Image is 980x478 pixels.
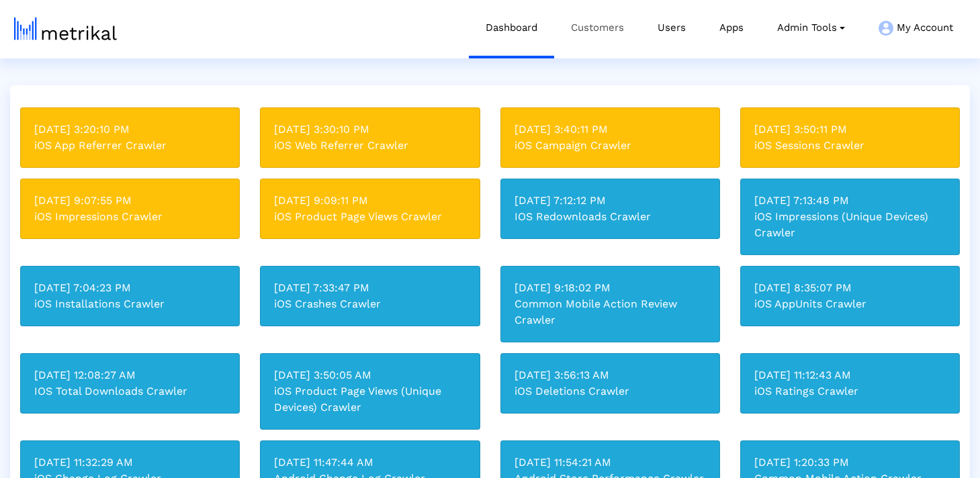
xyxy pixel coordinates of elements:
[34,209,226,225] div: iOS Impressions Crawler
[34,296,226,312] div: iOS Installations Crawler
[34,383,226,399] div: IOS Total Downloads Crawler
[274,383,465,416] div: iOS Product Page Views (Unique Devices) Crawler
[34,138,226,154] div: iOS App Referrer Crawler
[515,280,706,296] div: [DATE] 9:18:02 PM
[754,296,946,312] div: iOS AppUnits Crawler
[274,455,465,471] div: [DATE] 11:47:44 AM
[274,122,465,138] div: [DATE] 3:30:10 PM
[274,367,465,383] div: [DATE] 3:50:05 AM
[754,383,946,399] div: iOS Ratings Crawler
[754,455,946,471] div: [DATE] 1:20:33 PM
[274,280,465,296] div: [DATE] 7:33:47 PM
[515,193,706,209] div: [DATE] 7:12:12 PM
[14,17,117,40] img: metrical-logo-light.png
[754,138,946,154] div: iOS Sessions Crawler
[515,209,706,225] div: IOS Redownloads Crawler
[34,367,226,383] div: [DATE] 12:08:27 AM
[515,455,706,471] div: [DATE] 11:54:21 AM
[754,122,946,138] div: [DATE] 3:50:11 PM
[274,193,465,209] div: [DATE] 9:09:11 PM
[274,209,465,225] div: iOS Product Page Views Crawler
[34,280,226,296] div: [DATE] 7:04:23 PM
[754,280,946,296] div: [DATE] 8:35:07 PM
[515,138,706,154] div: iOS Campaign Crawler
[274,296,465,312] div: iOS Crashes Crawler
[754,367,946,383] div: [DATE] 11:12:43 AM
[515,296,706,328] div: Common Mobile Action Review Crawler
[34,455,226,471] div: [DATE] 11:32:29 AM
[274,138,465,154] div: iOS Web Referrer Crawler
[754,193,946,209] div: [DATE] 7:13:48 PM
[754,209,946,241] div: iOS Impressions (Unique Devices) Crawler
[515,367,706,383] div: [DATE] 3:56:13 AM
[515,122,706,138] div: [DATE] 3:40:11 PM
[34,193,226,209] div: [DATE] 9:07:55 PM
[34,122,226,138] div: [DATE] 3:20:10 PM
[879,21,893,36] img: my-account-menu-icon.png
[515,383,706,399] div: iOS Deletions Crawler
